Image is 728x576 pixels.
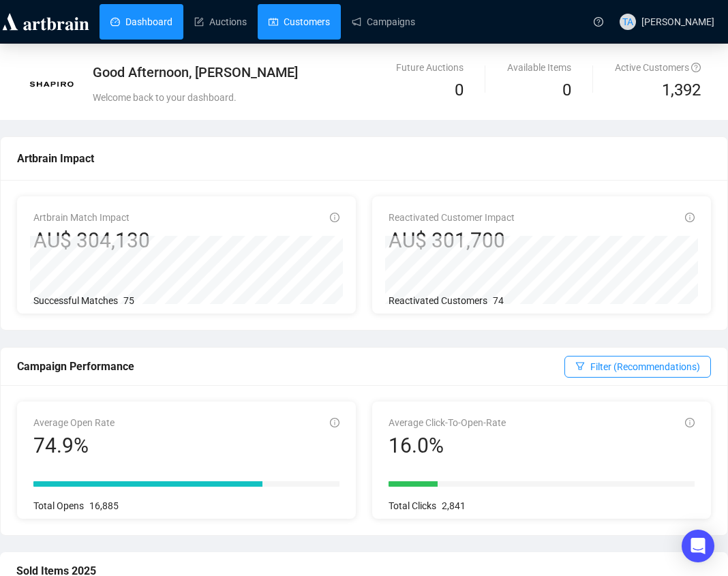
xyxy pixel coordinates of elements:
[352,4,415,40] a: Campaigns
[564,356,711,378] button: Filter (Recommendations)
[641,16,714,27] span: [PERSON_NAME]
[33,417,115,428] span: Average Open Rate
[691,63,701,72] span: question-circle
[33,228,150,254] div: AU$ 304,130
[590,359,700,374] span: Filter (Recommendations)
[442,500,466,511] span: 2,841
[33,433,115,459] div: 74.9%
[28,61,76,108] img: 1743690364768-453484.png
[493,295,504,306] span: 74
[93,63,461,82] div: Good Afternoon, [PERSON_NAME]
[389,228,515,254] div: AU$ 301,700
[330,213,339,222] span: info-circle
[682,530,714,562] div: Open Intercom Messenger
[389,417,506,428] span: Average Click-To-Open-Rate
[685,213,695,222] span: info-circle
[622,14,633,29] span: TA
[507,60,571,75] div: Available Items
[389,212,515,223] span: Reactivated Customer Impact
[33,295,118,306] span: Successful Matches
[33,500,84,511] span: Total Opens
[389,500,436,511] span: Total Clicks
[123,295,134,306] span: 75
[662,78,701,104] span: 1,392
[17,358,564,375] div: Campaign Performance
[685,418,695,427] span: info-circle
[17,150,711,167] div: Artbrain Impact
[269,4,330,40] a: Customers
[389,433,506,459] div: 16.0%
[93,90,461,105] div: Welcome back to your dashboard.
[389,295,487,306] span: Reactivated Customers
[396,60,464,75] div: Future Auctions
[33,212,130,223] span: Artbrain Match Impact
[330,418,339,427] span: info-circle
[194,4,247,40] a: Auctions
[594,17,603,27] span: question-circle
[575,361,585,371] span: filter
[615,62,701,73] span: Active Customers
[89,500,119,511] span: 16,885
[455,80,464,100] span: 0
[562,80,571,100] span: 0
[110,4,172,40] a: Dashboard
